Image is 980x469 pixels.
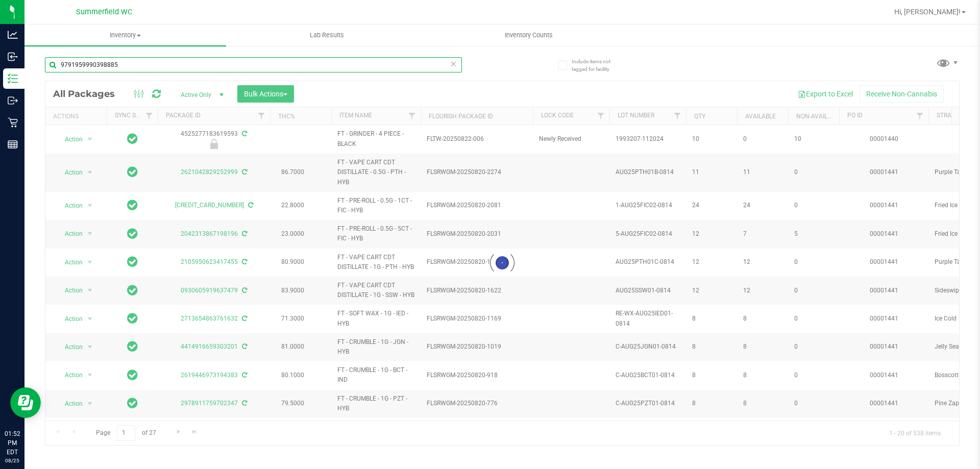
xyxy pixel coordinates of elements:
[76,8,132,16] span: Summerfield WC
[10,387,41,418] iframe: Resource center
[5,457,20,464] p: 08/25
[24,24,226,46] a: Inventory
[572,58,623,73] span: Include items not tagged for facility
[24,31,226,40] span: Inventory
[8,95,18,106] inline-svg: Outbound
[296,31,358,40] span: Lab Results
[45,57,462,72] input: Search Package ID, Item Name, SKU, Lot or Part Number...
[450,57,457,70] span: Clear
[894,8,961,16] span: Hi, [PERSON_NAME]!
[5,429,20,457] p: 01:52 PM EDT
[8,73,18,84] inline-svg: Inventory
[8,52,18,62] inline-svg: Inbound
[428,24,629,46] a: Inventory Counts
[8,30,18,40] inline-svg: Analytics
[8,117,18,128] inline-svg: Retail
[226,24,428,46] a: Lab Results
[8,139,18,150] inline-svg: Reports
[491,31,567,40] span: Inventory Counts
